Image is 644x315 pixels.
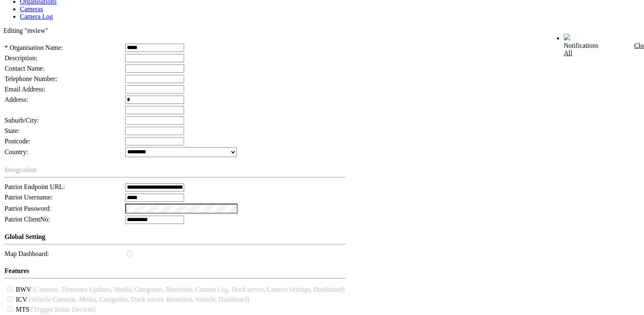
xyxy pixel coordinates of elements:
[20,13,53,20] a: Camera Log
[5,267,29,274] span: Features
[16,296,27,303] span: ICV
[5,194,53,201] span: Patriot Username:
[564,42,623,57] div: Notifications
[5,65,44,72] span: Contact Name:
[5,117,39,124] span: Suburb/City:
[5,75,57,82] span: Telephone Number:
[564,34,570,40] img: bell24.png
[5,233,45,240] span: Global Setting
[5,44,63,51] span: * Organisation Name:
[5,205,51,212] span: Patriot Password:
[5,250,49,257] span: Map Dashboard:
[5,86,45,93] span: Email Address:
[5,54,37,62] span: Description:
[483,34,547,40] span: Welcome, afzaal (Supervisor)
[3,27,48,34] span: Editing "mview"
[20,5,43,12] a: Cameras
[5,96,28,103] span: Address:
[5,138,30,145] span: Postcode:
[5,148,28,155] span: Country:
[5,216,50,223] span: Patriot ClientNo:
[29,296,249,303] span: (Vehicle Cameras, Media, Categories, Dock server, Retention, Vehicle, Dashboard)
[33,286,345,293] span: (Cameras, Firmware Updates, Media, Categories, Retention, Camera Log, Dock server, Camera Setting...
[16,306,29,313] span: MTS
[5,166,36,173] span: Integration
[5,183,65,190] span: Patriot Endpoint URL:
[16,286,31,293] span: BWV
[5,127,19,134] span: State:
[31,306,95,313] span: (Trigger Sense Devices)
